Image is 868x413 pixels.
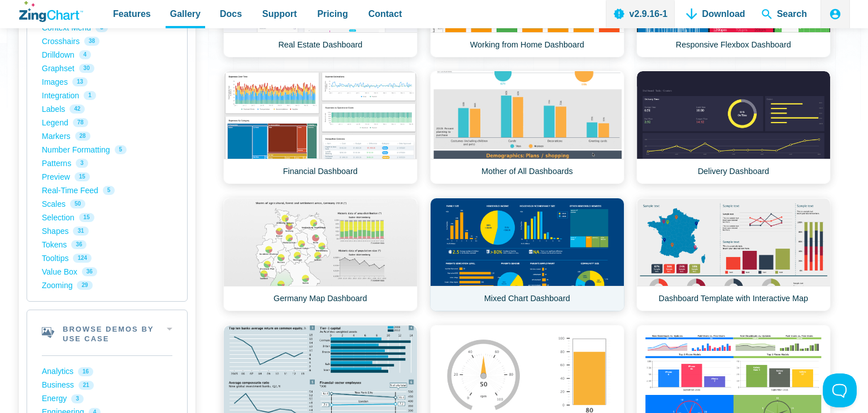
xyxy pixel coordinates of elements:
a: ZingChart Logo. Click to return to the homepage [19,1,83,22]
a: Financial Dashboard [223,71,418,184]
iframe: Toggle Customer Support [823,373,857,407]
span: Pricing [317,6,348,21]
a: Mixed Chart Dashboard [430,198,624,311]
span: Gallery [170,6,201,21]
a: Mother of All Dashboards [430,71,624,184]
span: Docs [220,6,242,21]
a: Germany Map Dashboard [223,198,418,311]
span: Features [113,6,151,21]
h2: Browse Demos By Use Case [27,310,187,355]
span: Support [262,6,297,21]
a: Delivery Dashboard [636,71,831,184]
span: Contact [368,6,402,21]
a: Dashboard Template with Interactive Map [636,198,831,311]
